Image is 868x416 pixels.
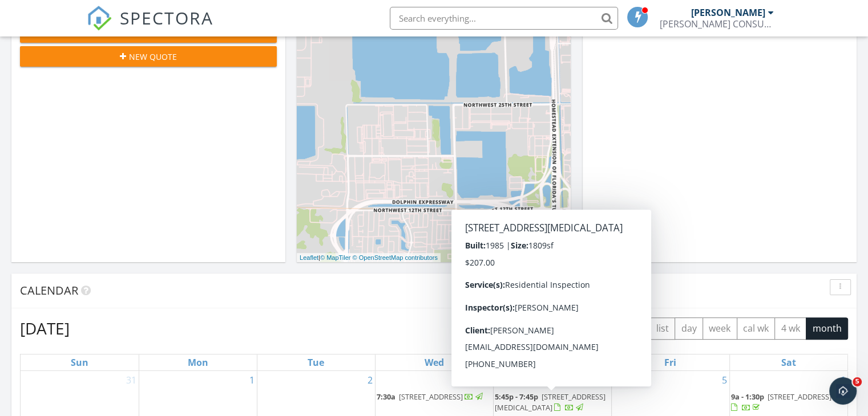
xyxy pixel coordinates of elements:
[377,391,395,402] span: 7:30a
[365,371,375,389] a: Go to September 2, 2025
[20,46,277,67] button: New Quote
[120,6,213,30] span: SPECTORA
[838,371,847,389] a: Go to September 6, 2025
[720,371,729,389] a: Go to September 5, 2025
[853,377,862,386] span: 5
[731,391,764,402] span: 9a - 1:30p
[483,371,493,389] a: Go to September 3, 2025
[390,7,618,30] input: Search everything...
[129,51,177,63] span: New Quote
[495,390,610,415] a: 5:45p - 7:45p [STREET_ADDRESS][MEDICAL_DATA]
[731,391,831,413] a: 9a - 1:30p [STREET_ADDRESS]
[87,15,213,39] a: SPECTORA
[675,317,703,340] button: day
[649,317,675,340] button: list
[660,18,774,30] div: BENOLIEL CONSULTING & SOLUTIONS LLC
[377,391,485,402] a: 7:30a [STREET_ADDRESS]
[601,371,611,389] a: Go to September 4, 2025
[806,317,848,340] button: month
[87,6,112,31] img: The Best Home Inspection Software - Spectora
[300,254,318,261] a: Leaflet
[662,354,679,370] a: Friday
[353,254,438,261] a: © OpenStreetMap contributors
[779,354,798,370] a: Saturday
[320,254,351,261] a: © MapTiler
[377,390,492,404] a: 7:30a [STREET_ADDRESS]
[495,391,605,413] a: 5:45p - 7:45p [STREET_ADDRESS][MEDICAL_DATA]
[20,283,78,298] span: Calendar
[691,7,765,18] div: [PERSON_NAME]
[616,317,643,340] button: Next month
[247,371,257,389] a: Go to September 1, 2025
[68,354,91,370] a: Sunday
[541,354,563,370] a: Thursday
[731,390,847,415] a: 9a - 1:30p [STREET_ADDRESS]
[737,317,776,340] button: cal wk
[422,354,446,370] a: Wednesday
[399,391,463,402] span: [STREET_ADDRESS]
[703,317,737,340] button: week
[495,391,605,413] span: [STREET_ADDRESS][MEDICAL_DATA]
[542,317,583,340] button: [DATE]
[20,317,70,340] h2: [DATE]
[185,354,211,370] a: Monday
[829,377,857,405] iframe: Intercom live chat
[297,253,441,263] div: |
[124,371,139,389] a: Go to August 31, 2025
[774,317,806,340] button: 4 wk
[495,391,538,402] span: 5:45p - 7:45p
[590,317,617,340] button: Previous month
[768,391,831,402] span: [STREET_ADDRESS]
[305,354,326,370] a: Tuesday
